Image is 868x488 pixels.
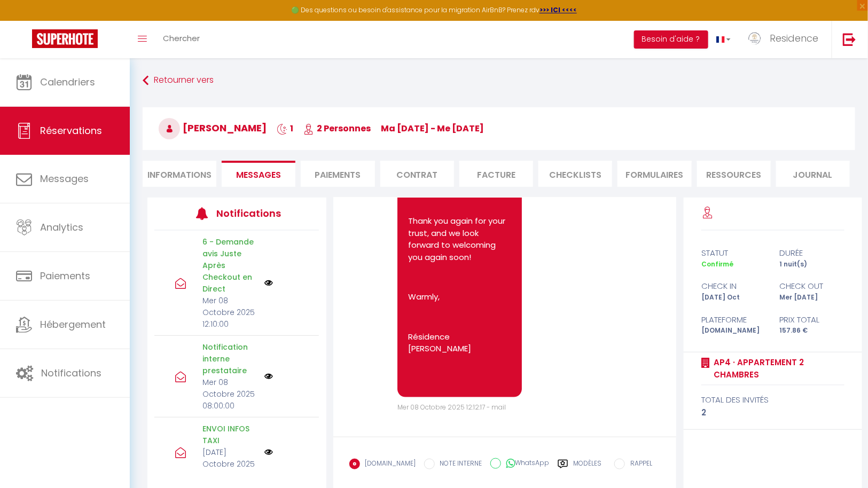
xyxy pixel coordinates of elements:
p: Notification interne prestataire [202,341,257,376]
span: Notifications [41,366,101,380]
label: Modèles [574,459,602,477]
li: Facture [459,161,533,187]
a: >>> ICI <<<< [539,5,577,14]
button: Besoin d'aide ? [634,30,708,49]
p: ENVOI INFOS TAXI [202,423,257,446]
img: NO IMAGE [264,279,273,287]
div: Mer [DATE] [773,293,851,303]
p: Mer 08 Octobre 2025 12:10:00 [202,295,257,330]
span: Residence [770,32,818,45]
p: Thank you again for your trust, and we look forward to welcoming you again soon! [408,215,511,263]
div: 157.86 € [773,326,851,336]
li: Paiements [301,161,374,187]
div: durée [773,247,851,259]
img: Super Booking [32,29,98,48]
span: Confirmé [701,259,733,269]
h3: Notifications [216,201,285,225]
label: RAPPEL [625,459,652,470]
div: [DOMAIN_NAME] [694,326,773,336]
span: Hébergement [40,318,106,331]
label: WhatsApp [501,458,550,470]
li: Journal [776,161,850,187]
div: check out [773,280,851,293]
li: Informations [143,161,216,187]
a: ... Residence [739,21,832,58]
a: AP4 · Appartement 2 chambres [710,356,844,381]
p: [DATE] Octobre 2025 10:01:43 [202,446,257,482]
li: CHECKLISTS [538,161,612,187]
li: Ressources [697,161,771,187]
span: Mer 08 Octobre 2025 12:12:17 - mail [397,403,506,412]
span: Paiements [40,269,90,282]
img: logout [843,33,856,46]
div: [DATE] Oct [694,293,773,303]
li: Contrat [380,161,454,187]
span: 1 [277,122,293,135]
span: Analytics [40,221,83,234]
img: NO IMAGE [264,372,273,381]
span: ma [DATE] - me [DATE] [381,122,484,135]
span: 2 Personnes [303,122,371,135]
label: NOTE INTERNE [435,459,482,470]
div: Plateforme [694,313,773,326]
li: FORMULAIRES [617,161,691,187]
div: Prix total [773,313,851,326]
div: statut [694,247,773,259]
span: Réservations [40,124,102,137]
div: 2 [701,406,844,419]
label: [DOMAIN_NAME] [360,459,416,470]
span: Calendriers [40,75,95,89]
span: Chercher [163,33,200,44]
span: Messages [40,172,89,185]
div: 1 nuit(s) [773,259,851,270]
span: [PERSON_NAME] [159,121,267,135]
p: Warmly, [408,291,511,303]
a: Retourner vers [143,71,855,90]
p: Résidence [PERSON_NAME] [408,331,511,355]
p: Mer 08 Octobre 2025 08:00:00 [202,376,257,412]
div: total des invités [701,393,844,406]
div: check in [694,280,773,293]
p: 6 - Demande avis Juste Après Checkout en Direct [202,236,257,295]
span: Messages [236,169,281,181]
a: Chercher [155,21,208,58]
img: ... [747,30,763,46]
img: NO IMAGE [264,448,273,456]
